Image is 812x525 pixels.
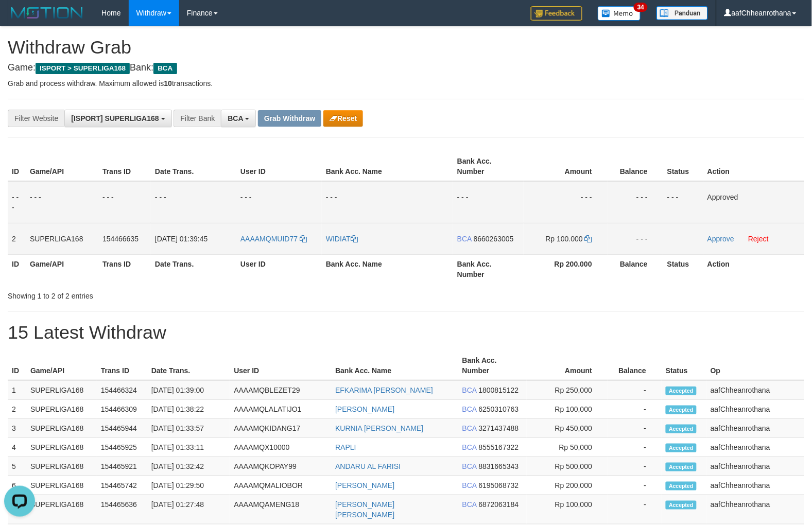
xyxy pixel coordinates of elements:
[462,386,477,394] span: BCA
[479,462,519,470] span: Copy 8831665343 to clipboard
[147,457,230,476] td: [DATE] 01:32:42
[608,181,663,223] td: - - -
[335,443,356,451] a: RAPLI
[97,400,147,419] td: 154466309
[26,223,98,254] td: SUPERLIGA168
[663,254,703,284] th: Status
[335,481,394,489] a: [PERSON_NAME]
[64,110,171,127] button: [ISPORT] SUPERLIGA168
[230,419,331,438] td: AAAAMQKIDANG17
[236,181,322,223] td: - - -
[462,424,477,432] span: BCA
[323,110,363,127] button: Reset
[26,400,97,419] td: SUPERLIGA168
[666,482,697,491] span: Accepted
[236,152,322,181] th: User ID
[8,380,26,400] td: 1
[707,235,734,243] a: Approve
[26,419,97,438] td: SUPERLIGA168
[462,481,477,489] span: BCA
[453,152,524,181] th: Bank Acc. Number
[335,500,394,519] a: [PERSON_NAME] [PERSON_NAME]
[8,400,26,419] td: 2
[608,380,662,400] td: -
[97,457,147,476] td: 154465921
[147,476,230,495] td: [DATE] 01:29:50
[240,235,298,243] span: AAAAMQMUID77
[147,400,230,419] td: [DATE] 01:38:22
[98,152,151,181] th: Trans ID
[26,152,98,181] th: Game/API
[230,495,331,524] td: AAAAMQAMENG18
[335,462,401,470] a: ANDARU AL FARISI
[8,322,804,343] h1: 15 Latest Withdraw
[608,438,662,457] td: -
[524,152,608,181] th: Amount
[524,181,608,223] td: - - -
[479,424,519,432] span: Copy 3271437488 to clipboard
[230,476,331,495] td: AAAAMQMALIOBOR
[527,400,608,419] td: Rp 100,000
[26,476,97,495] td: SUPERLIGA168
[258,110,321,127] button: Grab Withdraw
[147,380,230,400] td: [DATE] 01:39:00
[479,500,519,509] span: Copy 6872063184 to clipboard
[26,380,97,400] td: SUPERLIGA168
[666,463,697,471] span: Accepted
[174,110,221,127] div: Filter Bank
[706,351,804,380] th: Op
[634,3,648,12] span: 34
[527,457,608,476] td: Rp 500,000
[102,235,139,243] span: 154466635
[663,152,703,181] th: Status
[26,457,97,476] td: SUPERLIGA168
[36,63,130,74] span: ISPORT > SUPERLIGA168
[8,438,26,457] td: 4
[453,181,524,223] td: - - -
[666,501,697,510] span: Accepted
[453,254,524,284] th: Bank Acc. Number
[585,235,592,243] a: Copy 100000 to clipboard
[26,351,97,380] th: Game/API
[147,351,230,380] th: Date Trans.
[608,152,663,181] th: Balance
[8,37,804,58] h1: Withdraw Grab
[527,438,608,457] td: Rp 50,000
[656,6,708,20] img: panduan.png
[479,481,519,489] span: Copy 6195068732 to clipboard
[8,287,331,301] div: Showing 1 to 2 of 2 entries
[230,351,331,380] th: User ID
[524,254,608,284] th: Rp 200.000
[462,405,477,413] span: BCA
[706,457,804,476] td: aafChheanrothana
[8,351,26,380] th: ID
[8,110,64,127] div: Filter Website
[240,235,307,243] a: AAAAMQMUID77
[4,4,35,35] button: Open LiveChat chat widget
[706,419,804,438] td: aafChheanrothana
[228,114,243,122] span: BCA
[608,223,663,254] td: - - -
[8,5,86,21] img: MOTION_logo.png
[703,254,804,284] th: Action
[703,152,804,181] th: Action
[608,495,662,524] td: -
[335,386,433,394] a: EFKARIMA [PERSON_NAME]
[26,495,97,524] td: SUPERLIGA168
[706,438,804,457] td: aafChheanrothana
[335,424,423,432] a: KURNIA [PERSON_NAME]
[155,235,208,243] span: [DATE] 01:39:45
[98,181,151,223] td: - - -
[164,79,172,87] strong: 10
[230,400,331,419] td: AAAAMQLALATIJO1
[151,152,236,181] th: Date Trans.
[527,419,608,438] td: Rp 450,000
[479,386,519,394] span: Copy 1800815122 to clipboard
[331,351,458,380] th: Bank Acc. Name
[335,405,394,413] a: [PERSON_NAME]
[147,419,230,438] td: [DATE] 01:33:57
[462,462,477,470] span: BCA
[666,406,697,414] span: Accepted
[608,419,662,438] td: -
[26,254,98,284] th: Game/API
